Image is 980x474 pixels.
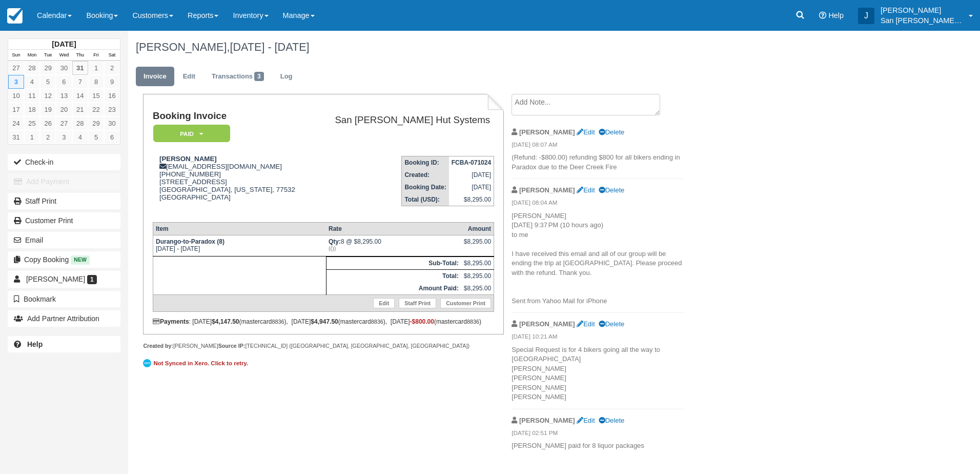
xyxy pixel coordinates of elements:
th: Sat [104,50,120,61]
a: 5 [88,130,104,144]
a: Edit [373,298,395,308]
div: [PERSON_NAME] [TECHNICAL_ID] ([GEOGRAPHIC_DATA], [GEOGRAPHIC_DATA], [GEOGRAPHIC_DATA]) [143,342,503,350]
strong: [PERSON_NAME] [519,186,575,194]
a: Edit [577,320,595,328]
a: 27 [8,61,24,75]
a: 19 [40,103,56,116]
th: Sun [8,50,24,61]
strong: [DATE] [52,40,76,48]
th: Booking ID: [402,156,449,169]
td: $8,295.00 [449,193,494,206]
img: checkfront-main-nav-mini-logo.png [7,8,23,24]
i: Help [819,12,826,19]
p: (Refund: -$800.00) refunding $800 for all bikers ending in Paradox due to the Deer Creek Fire [512,153,684,172]
a: 15 [88,89,104,103]
h1: [PERSON_NAME], [136,41,855,53]
a: 7 [72,75,88,89]
em: [DATE] 08:04 AM [512,199,684,210]
a: 4 [24,75,40,89]
a: 6 [56,75,72,89]
a: 27 [56,116,72,130]
a: 30 [56,61,72,75]
a: Log [273,67,300,87]
a: 20 [56,103,72,116]
th: Thu [72,50,88,61]
a: 26 [40,116,56,130]
a: Invoice [136,67,174,87]
p: [PERSON_NAME] paid for 8 liquor packages [512,441,684,451]
span: -$800.00 [410,318,434,325]
button: Bookmark [8,291,120,307]
small: 8836 [272,319,284,325]
p: [PERSON_NAME] [881,5,963,15]
a: Help [8,336,120,352]
em: Paid [153,125,230,143]
strong: $4,147.50 [212,318,239,325]
th: Fri [88,50,104,61]
a: Delete [599,417,624,424]
td: 8 @ $8,295.00 [326,235,461,256]
th: Created: [402,169,449,181]
strong: Qty [329,238,341,245]
a: 24 [8,116,24,130]
th: Amount [461,222,494,235]
a: 2 [40,130,56,144]
span: 3 [254,72,264,81]
a: 16 [104,89,120,103]
strong: Payments [153,318,189,325]
a: 28 [72,116,88,130]
a: 1 [24,130,40,144]
th: Mon [24,50,40,61]
a: 9 [104,75,120,89]
strong: FCBA-071024 [452,159,491,166]
strong: [PERSON_NAME] [519,320,575,328]
a: 13 [56,89,72,103]
span: 1 [87,275,97,284]
em: (()) [329,245,459,251]
strong: [PERSON_NAME] [519,128,575,136]
a: Delete [599,186,624,194]
td: [DATE] [449,181,494,193]
h1: Booking Invoice [153,111,312,122]
em: [DATE] 10:21 AM [512,332,684,344]
a: 2 [104,61,120,75]
button: Check-in [8,154,120,170]
th: Tue [40,50,56,61]
td: $8,295.00 [461,269,494,282]
strong: Durango-to-Paradox (8) [156,238,224,245]
a: 31 [72,61,88,75]
a: 11 [24,89,40,103]
a: 25 [24,116,40,130]
button: Add Payment [8,173,120,190]
button: Email [8,232,120,248]
strong: $4,947.50 [311,318,338,325]
p: [PERSON_NAME] [DATE] 9:37 PM (10 hours ago) to me I have received this email and all of our group... [512,211,684,306]
a: 29 [40,61,56,75]
small: 8836 [371,319,383,325]
div: : [DATE] (mastercard ), [DATE] (mastercard ), [DATE] (mastercard ) [153,318,494,325]
span: [PERSON_NAME] [26,275,85,283]
th: Booking Date: [402,181,449,193]
a: Paid [153,124,227,143]
strong: Created by: [143,343,173,349]
span: [DATE] - [DATE] [230,41,309,53]
th: Amount Paid: [326,282,461,295]
p: San [PERSON_NAME] Hut Systems [881,15,963,26]
a: 3 [56,130,72,144]
a: Edit [175,67,203,87]
a: 10 [8,89,24,103]
a: 21 [72,103,88,116]
a: 22 [88,103,104,116]
a: 17 [8,103,24,116]
a: Edit [577,417,595,424]
a: Delete [599,320,624,328]
th: Sub-Total: [326,256,461,269]
th: Wed [56,50,72,61]
a: Staff Print [399,298,436,308]
span: New [71,255,90,264]
a: 12 [40,89,56,103]
a: [PERSON_NAME] 1 [8,271,120,287]
a: Staff Print [8,193,120,209]
a: 29 [88,116,104,130]
a: 30 [104,116,120,130]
